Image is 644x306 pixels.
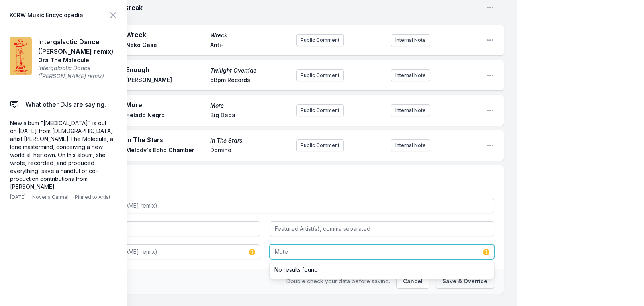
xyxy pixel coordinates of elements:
[38,56,118,64] span: Ora The Molecule
[296,69,344,81] button: Public Comment
[270,221,495,236] input: Featured Artist(s), comma separated
[286,278,390,284] span: Double check your data before saving.
[391,69,430,81] button: Internal Note
[126,30,206,39] span: Wreck
[296,104,344,116] button: Public Comment
[486,106,494,114] button: Open playlist item options
[270,263,495,277] li: No results found
[126,146,206,156] span: Melody's Echo Chamber
[210,146,290,156] span: Domino
[486,141,494,149] button: Open playlist item options
[75,194,110,200] span: Pinned to Artist
[124,3,480,12] span: Break
[25,100,106,109] span: What other DJs are saying:
[391,34,430,46] button: Internal Note
[10,37,32,75] img: Intergalactic Dance (Lindstrøm remix)
[126,41,206,51] span: Neko Case
[486,4,494,12] button: Open playlist item options
[126,135,206,145] span: In The Stars
[210,67,290,75] span: Twilight Override
[486,71,494,79] button: Open playlist item options
[391,139,430,151] button: Internal Note
[391,104,430,116] button: Internal Note
[32,194,69,200] span: Novena Carmel
[10,119,114,191] p: New album "[MEDICAL_DATA]" is out on [DATE] from [DEMOGRAPHIC_DATA] artist [PERSON_NAME] The Mole...
[486,36,494,44] button: Open playlist item options
[210,76,290,86] span: dBpm Records
[38,37,118,56] span: Intergalactic Dance ([PERSON_NAME] remix)
[210,137,290,145] span: In The Stars
[10,10,83,21] span: KCRW Music Encyclopedia
[38,64,118,80] span: Intergalactic Dance ([PERSON_NAME] remix)
[396,274,429,289] button: Cancel
[126,76,206,86] span: [PERSON_NAME]
[35,244,260,259] input: Album Title
[296,34,344,46] button: Public Comment
[210,111,290,121] span: Big Dada
[296,139,344,151] button: Public Comment
[35,221,260,236] input: Artist
[126,65,206,75] span: Enough
[126,111,206,121] span: Helado Negro
[270,244,495,259] input: Record Label
[210,41,290,51] span: Anti‐
[210,31,290,39] span: Wreck
[210,102,290,110] span: More
[35,198,494,213] input: Track Title
[436,274,494,289] button: Save & Override
[10,194,26,200] span: [DATE]
[126,100,206,110] span: More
